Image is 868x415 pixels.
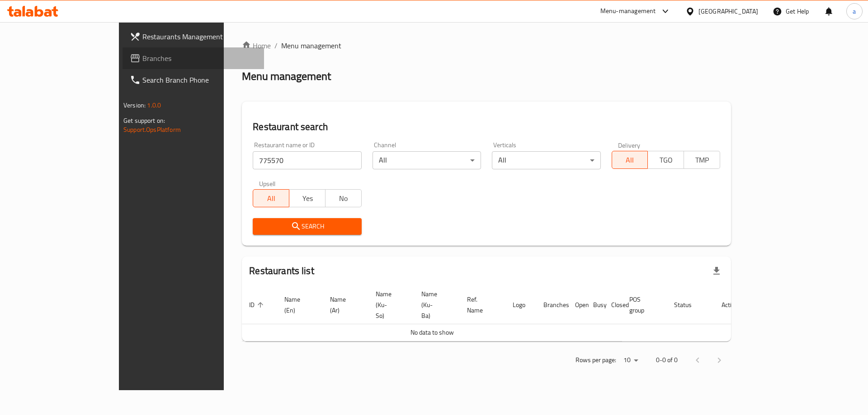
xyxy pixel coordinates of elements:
[330,294,358,316] span: Name (Ar)
[698,6,758,16] div: [GEOGRAPHIC_DATA]
[284,294,312,316] span: Name (En)
[253,189,289,207] button: All
[123,99,146,111] span: Version:
[260,221,354,232] span: Search
[259,180,276,187] label: Upsell
[684,151,720,169] button: TMP
[536,286,568,324] th: Branches
[714,286,745,324] th: Action
[289,189,325,207] button: Yes
[618,142,641,148] label: Delivery
[706,260,727,282] div: Export file
[123,69,264,91] a: Search Branch Phone
[142,75,257,85] span: Search Branch Phone
[242,69,331,84] h2: Menu management
[325,189,362,207] button: No
[253,151,361,169] input: Search for restaurant name or ID..
[123,115,165,126] span: Get support on:
[142,53,257,64] span: Branches
[629,294,656,316] span: POS group
[253,120,720,134] h2: Restaurant search
[604,286,622,324] th: Closed
[376,289,403,321] span: Name (Ku-So)
[586,286,604,324] th: Busy
[329,192,358,205] span: No
[620,354,642,367] div: Rows per page:
[616,154,645,167] span: All
[467,294,495,316] span: Ref. Name
[242,286,745,341] table: enhanced table
[123,26,264,47] a: Restaurants Management
[568,286,586,324] th: Open
[142,31,257,42] span: Restaurants Management
[674,299,703,310] span: Status
[576,354,616,366] p: Rows per page:
[688,154,717,167] span: TMP
[410,326,454,338] span: No data to show
[293,192,322,205] span: Yes
[249,264,314,278] h2: Restaurants list
[505,286,536,324] th: Logo
[242,40,731,51] nav: breadcrumb
[281,40,341,51] span: Menu management
[421,289,449,321] span: Name (Ku-Ba)
[612,151,648,169] button: All
[253,218,361,235] button: Search
[651,154,680,167] span: TGO
[647,151,684,169] button: TGO
[492,151,600,169] div: All
[257,192,286,205] span: All
[123,124,181,135] a: Support.OpsPlatform
[373,151,481,169] div: All
[274,40,278,51] li: /
[123,47,264,69] a: Branches
[147,99,161,111] span: 1.0.0
[600,6,656,17] div: Menu-management
[853,6,856,16] span: a
[656,354,678,366] p: 0-0 of 0
[249,299,266,310] span: ID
